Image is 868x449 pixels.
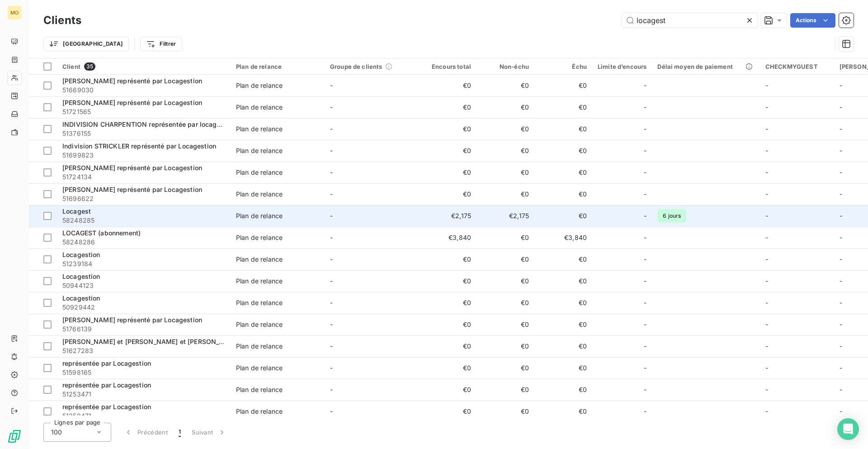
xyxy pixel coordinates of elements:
td: €3,840 [534,227,592,248]
td: €2,175 [476,205,534,227]
td: €0 [419,357,476,379]
span: 51696622 [62,194,225,203]
td: €0 [419,314,476,335]
div: Non-échu [482,63,529,70]
span: - [644,407,646,416]
div: Plan de relance [236,363,283,373]
div: Limite d’encours [598,63,646,70]
span: - [765,386,768,393]
div: CHECKMYGUEST [765,63,829,70]
span: 51253471 [62,390,225,399]
span: Groupe de clients [330,63,382,70]
td: €0 [534,205,592,227]
span: 1 [179,428,181,437]
span: Locagestion [62,294,100,302]
span: 6 jours [657,209,686,223]
span: - [330,342,333,350]
td: €0 [534,96,592,118]
span: - [644,385,646,394]
span: - [330,320,333,328]
span: - [330,103,333,111]
span: - [330,364,333,372]
span: - [765,407,768,415]
span: - [330,212,333,220]
span: Indivision STRICKLER représenté par Locagestion [62,142,216,150]
div: Échu [540,63,587,70]
td: €0 [476,248,534,270]
td: €0 [419,292,476,314]
div: Plan de relance [236,81,283,90]
span: 100 [51,428,62,437]
td: €0 [419,401,476,422]
span: - [840,81,842,89]
button: Filtrer [140,37,182,51]
td: €0 [476,75,534,96]
div: Plan de relance [236,277,283,286]
td: €0 [534,248,592,270]
span: - [765,234,768,241]
span: Client [62,63,80,70]
div: Plan de relance [236,342,283,351]
span: - [840,125,842,133]
td: €0 [534,162,592,183]
h3: Clients [43,12,81,29]
span: 51258471 [62,411,225,420]
span: - [840,212,842,220]
span: - [840,103,842,111]
td: €0 [534,118,592,140]
span: - [765,342,768,350]
div: Open Intercom Messenger [837,418,859,440]
span: - [644,190,646,199]
span: - [644,81,646,90]
div: Plan de relance [236,190,283,199]
span: - [330,299,333,306]
span: 50929442 [62,303,225,312]
div: Plan de relance [236,211,283,220]
span: [PERSON_NAME] et [PERSON_NAME] et [PERSON_NAME] représentés par Locagestion [62,338,331,345]
span: LOCAGEST (abonnement) [62,229,141,237]
span: - [765,190,768,198]
span: 51239184 [62,259,225,268]
span: - [840,255,842,263]
div: Plan de relance [236,298,283,307]
div: Plan de relance [236,124,283,134]
td: €0 [419,140,476,162]
span: - [644,211,646,220]
span: - [765,147,768,154]
span: 51721565 [62,107,225,116]
td: €0 [419,335,476,357]
td: €0 [476,183,534,205]
div: Délai moyen de paiement [657,63,754,70]
td: €0 [534,292,592,314]
span: 35 [84,62,95,71]
span: - [644,363,646,373]
td: €0 [534,183,592,205]
td: €0 [534,75,592,96]
span: - [644,124,646,134]
button: 1 [173,423,186,442]
button: [GEOGRAPHIC_DATA] [43,37,129,51]
span: - [330,277,333,285]
div: Plan de relance [236,233,283,242]
span: - [330,386,333,393]
span: 51627283 [62,346,225,355]
td: €0 [476,96,534,118]
span: - [330,255,333,263]
td: €0 [534,401,592,422]
div: Plan de relance [236,407,283,416]
td: €0 [476,357,534,379]
button: Actions [790,13,835,28]
span: 51598165 [62,368,225,377]
span: Locagestion [62,251,100,258]
div: Encours total [424,63,471,70]
span: [PERSON_NAME] représenté par Locagestion [62,164,202,172]
span: - [840,320,842,328]
span: - [840,168,842,176]
td: €0 [419,248,476,270]
span: - [765,125,768,133]
span: 51669030 [62,86,225,95]
td: €0 [534,270,592,292]
span: - [330,234,333,241]
td: €0 [476,118,534,140]
span: - [644,320,646,329]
